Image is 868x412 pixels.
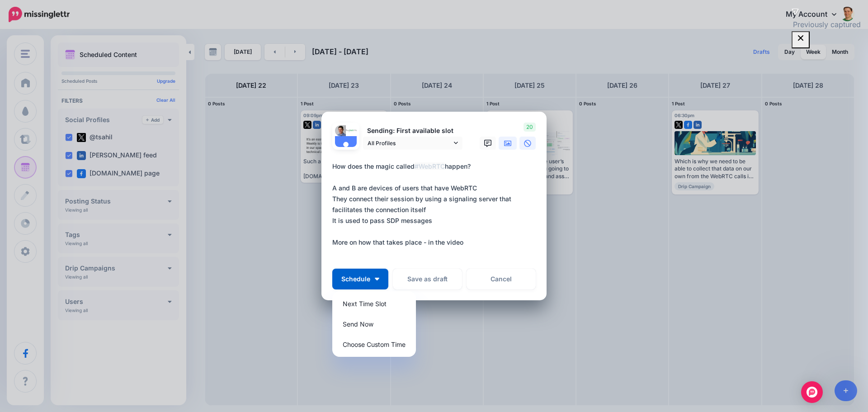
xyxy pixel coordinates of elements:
[375,278,379,280] img: arrow-down-white.png
[363,126,462,136] p: Sending: First available slot
[801,381,823,403] div: Open Intercom Messenger
[332,161,540,248] div: How does the magic called happen? A and B are devices of users that have WebRTC They connect thei...
[332,291,416,357] div: Schedule
[335,136,357,158] img: user_default_image.png
[341,276,370,282] span: Schedule
[335,125,346,136] img: portrait-512x512-19370.jpg
[336,336,412,353] a: Choose Custom Time
[363,137,462,150] a: All Profiles
[524,123,536,132] span: 20
[346,125,357,136] img: 14446026_998167033644330_331161593929244144_n-bsa28576.png
[332,269,388,289] button: Schedule
[467,269,536,289] a: Cancel
[368,138,452,148] span: All Profiles
[336,295,412,313] a: Next Time Slot
[393,269,462,289] button: Save as draft
[336,315,412,333] a: Send Now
